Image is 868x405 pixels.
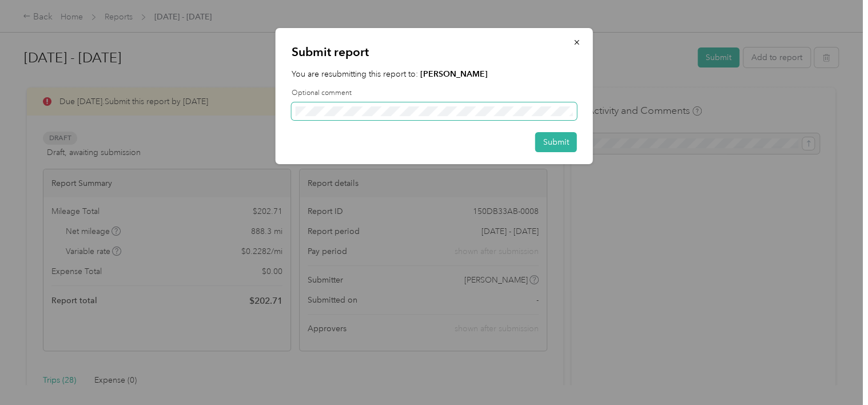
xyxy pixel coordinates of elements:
label: Optional comment [292,88,577,98]
p: You are resubmitting this report to: [292,68,577,80]
button: Submit [535,132,577,152]
p: Submit report [292,44,577,60]
iframe: Everlance-gr Chat Button Frame [804,341,868,405]
strong: [PERSON_NAME] [420,69,488,79]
